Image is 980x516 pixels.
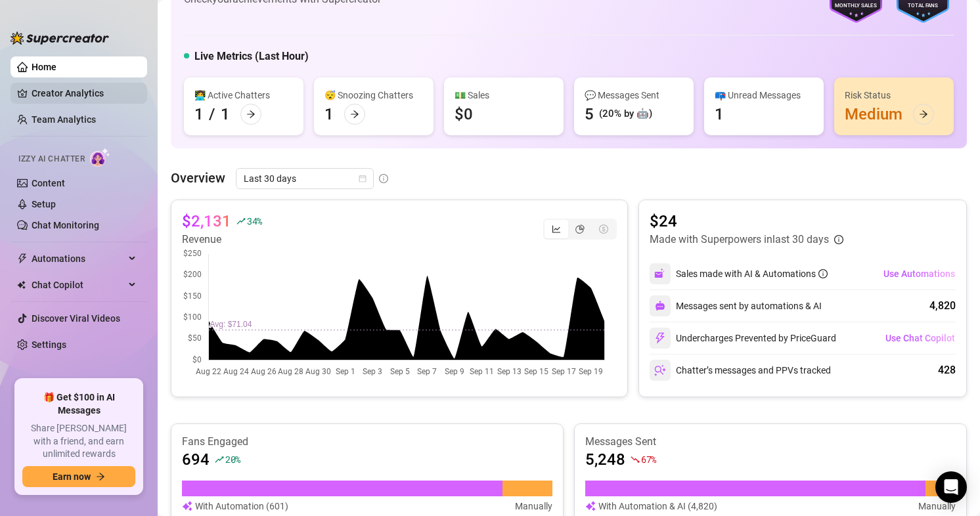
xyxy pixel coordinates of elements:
div: 1 [194,104,204,125]
div: 💬 Messages Sent [585,88,683,102]
img: svg%3e [654,268,666,280]
span: info-circle [834,235,843,244]
span: calendar [359,175,367,183]
article: Overview [171,168,225,188]
button: Use Chat Copilot [885,328,956,349]
img: svg%3e [655,301,665,311]
a: Discover Viral Videos [32,313,120,324]
span: Earn now [53,471,91,482]
a: Team Analytics [32,114,96,125]
h5: Live Metrics (Last Hour) [194,49,309,64]
span: Use Automations [883,269,955,279]
article: With Automation (601) [195,499,288,513]
div: Sales made with AI & Automations [676,267,828,281]
article: Messages Sent [585,435,956,449]
div: 📪 Unread Messages [715,88,813,102]
article: 5,248 [585,449,625,470]
div: Open Intercom Messenger [935,471,967,503]
div: 1 [324,104,334,125]
article: Manually [515,499,552,513]
div: Undercharges Prevented by PriceGuard [650,328,836,349]
img: svg%3e [585,499,596,513]
span: 🎁 Get $100 in AI Messages [22,391,135,417]
div: 1 [221,104,230,125]
img: Chat Copilot [17,280,26,290]
article: 694 [182,449,210,470]
div: (20% by 🤖) [599,106,652,122]
article: $24 [650,211,843,232]
a: Settings [32,339,66,350]
img: svg%3e [182,499,192,513]
div: 5 [585,104,594,125]
div: segmented control [543,219,617,240]
div: $0 [455,104,473,125]
article: Revenue [182,232,262,247]
span: line-chart [552,225,561,234]
a: Chat Monitoring [32,220,99,230]
article: Manually [918,499,956,513]
div: 💵 Sales [455,88,553,102]
span: pie-chart [575,225,585,234]
div: 4,820 [929,298,956,314]
div: 😴 Snoozing Chatters [324,88,423,102]
span: arrow-right [350,110,359,119]
span: Share [PERSON_NAME] with a friend, and earn unlimited rewards [22,422,135,461]
span: 20 % [225,453,240,465]
div: Monthly Sales [825,2,887,11]
div: Risk Status [845,88,943,102]
article: $2,131 [182,211,231,232]
a: Creator Analytics [32,83,137,104]
span: arrow-right [96,472,105,481]
a: Content [32,178,65,188]
div: Total Fans [892,2,954,11]
span: thunderbolt [17,253,28,264]
span: rise [215,455,224,464]
a: Setup [32,199,56,209]
span: info-circle [818,269,828,278]
span: info-circle [379,174,388,183]
div: 428 [938,362,956,378]
span: Automations [32,248,125,269]
button: Earn nowarrow-right [22,466,135,487]
img: svg%3e [654,332,666,344]
a: Home [32,62,56,72]
span: dollar-circle [599,225,608,234]
article: Made with Superpowers in last 30 days [650,232,829,247]
button: Use Automations [883,263,956,284]
span: 34 % [247,215,262,227]
img: svg%3e [654,364,666,376]
span: fall [631,455,640,464]
img: logo-BBDzfeDw.svg [11,32,109,45]
img: AI Chatter [90,148,110,167]
span: rise [236,217,246,226]
span: Izzy AI Chatter [18,153,85,165]
span: Use Chat Copilot [885,333,955,343]
span: Last 30 days [244,169,366,188]
article: Fans Engaged [182,435,552,449]
div: Messages sent by automations & AI [650,295,822,316]
div: 👩‍💻 Active Chatters [194,88,293,102]
span: Chat Copilot [32,274,125,295]
span: arrow-right [919,110,928,119]
span: arrow-right [246,110,256,119]
span: 67 % [641,453,656,465]
article: With Automation & AI (4,820) [598,499,717,513]
div: 1 [715,104,724,125]
div: Chatter’s messages and PPVs tracked [650,360,831,381]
